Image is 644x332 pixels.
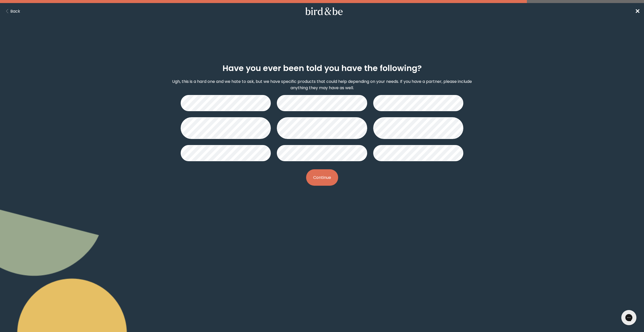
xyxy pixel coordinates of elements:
a: ✕ [635,7,640,16]
button: Back Button [4,8,20,14]
button: Continue [306,169,338,186]
h2: Have you ever been told you have the following? [223,62,422,74]
p: Ugh, this is a hard one and we hate to ask, but we have specific products that could help dependi... [165,78,479,91]
iframe: Gorgias live chat messenger [619,308,639,327]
